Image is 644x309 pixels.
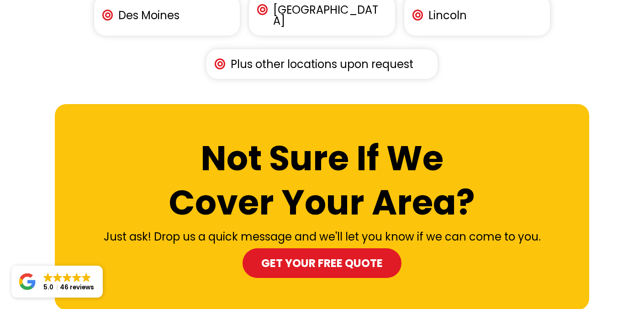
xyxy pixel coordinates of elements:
[57,230,587,244] h2: Just ask! Drop us a quick message and we'll let you know if we can come to you.
[261,255,383,271] span: Get your Free Quote
[428,10,538,21] p: Lincoln
[11,266,103,298] a: Close GoogleGoogleGoogleGoogleGoogle 5.046 reviews
[231,59,427,70] p: Plus other locations upon request
[169,178,475,226] strong: Cover Your Area?
[201,134,443,182] strong: Not Sure If We
[243,248,401,278] a: Get your Free Quote
[273,5,383,26] p: [GEOGRAPHIC_DATA]
[118,10,228,21] p: Des Moines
